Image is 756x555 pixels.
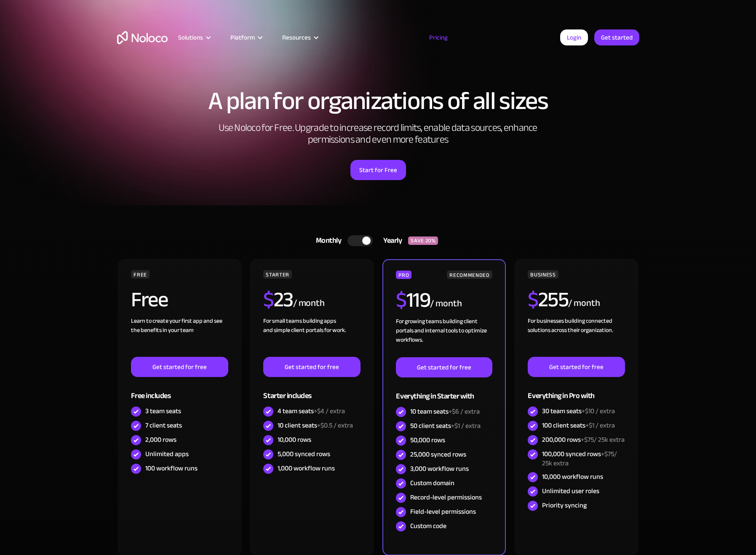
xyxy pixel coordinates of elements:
[282,32,311,43] div: Resources
[263,270,291,279] div: STARTER
[528,289,568,310] h2: 255
[131,357,228,377] a: Get started for free
[117,31,168,44] a: home
[278,421,353,430] div: 10 client seats
[568,297,600,310] div: / month
[230,32,255,43] div: Platform
[272,32,328,43] div: Resources
[278,464,335,473] div: 1,000 workflow runs
[528,316,625,357] div: For businesses building connected solutions across their organization. ‍
[145,421,182,430] div: 7 client seats
[542,421,615,430] div: 100 client seats
[542,448,617,470] span: +$75/ 25k extra
[582,405,615,417] span: +$10 / extra
[220,32,272,43] div: Platform
[449,405,480,418] span: +$6 / extra
[278,435,311,444] div: 10,000 rows
[585,419,615,432] span: +$1 / extra
[373,234,408,247] div: Yearly
[117,88,639,114] h1: A plan for organizations of all sizes
[408,236,438,245] div: SAVE 20%
[542,449,625,468] div: 100,000 synced rows
[410,478,454,488] div: Custom domain
[542,486,599,496] div: Unlimited user roles
[410,507,476,516] div: Field-level permissions
[542,435,625,444] div: 200,000 rows
[210,122,547,146] h2: Use Noloco for Free. Upgrade to increase record limits, enable data sources, enhance permissions ...
[581,433,625,446] span: +$75/ 25k extra
[263,377,360,404] div: Starter includes
[168,32,220,43] div: Solutions
[317,419,353,432] span: +$0.5 / extra
[263,316,360,357] div: For small teams building apps and simple client portals for work. ‍
[278,449,330,459] div: 5,000 synced rows
[278,406,345,416] div: 4 team seats
[263,280,274,319] span: $
[305,234,348,247] div: Monthly
[293,297,325,310] div: / month
[131,289,168,310] h2: Free
[178,32,203,43] div: Solutions
[451,420,481,432] span: +$1 / extra
[419,32,458,43] a: Pricing
[350,160,406,180] a: Start for Free
[145,449,189,459] div: Unlimited apps
[263,357,360,377] a: Get started for free
[528,270,558,279] div: BUSINESS
[447,271,492,279] div: RECOMMENDED
[263,289,293,310] h2: 23
[396,377,492,405] div: Everything in Starter with
[396,357,492,377] a: Get started for free
[396,317,492,357] div: For growing teams building client portals and internal tools to optimize workflows.
[396,280,406,320] span: $
[410,464,469,473] div: 3,000 workflow runs
[131,377,228,404] div: Free includes
[410,450,466,459] div: 25,000 synced rows
[430,297,462,311] div: / month
[145,406,181,416] div: 3 team seats
[131,316,228,357] div: Learn to create your first app and see the benefits in your team ‍
[396,289,430,311] h2: 119
[410,521,446,531] div: Custom code
[528,280,538,319] span: $
[410,493,482,502] div: Record-level permissions
[410,421,481,430] div: 50 client seats
[410,407,480,416] div: 10 team seats
[528,377,625,404] div: Everything in Pro with
[542,472,603,481] div: 10,000 workflow runs
[314,405,345,417] span: +$4 / extra
[560,29,588,45] a: Login
[396,271,411,279] div: PRO
[410,436,445,445] div: 50,000 rows
[528,357,625,377] a: Get started for free
[542,406,615,416] div: 30 team seats
[594,29,639,45] a: Get started
[145,464,198,473] div: 100 workflow runs
[131,270,150,279] div: FREE
[145,435,176,444] div: 2,000 rows
[542,501,587,510] div: Priority syncing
